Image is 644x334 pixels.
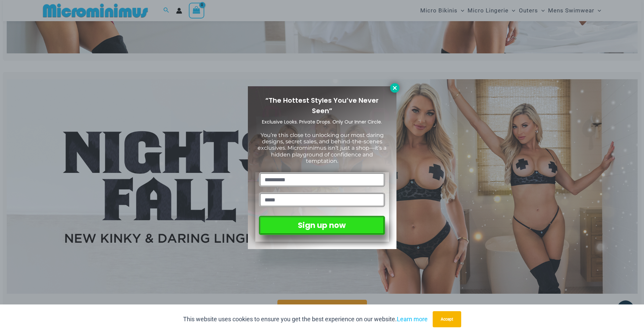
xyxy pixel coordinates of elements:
[265,96,379,115] span: “The Hottest Styles You’ve Never Seen”
[262,118,382,125] span: Exclusive Looks. Private Drops. Only Our Inner Circle.
[433,311,461,327] button: Accept
[258,132,386,164] span: You’re this close to unlocking our most daring designs, secret sales, and behind-the-scenes exclu...
[390,83,399,93] button: Close
[259,216,385,235] button: Sign up now
[397,316,428,323] a: Learn more
[183,314,428,324] p: This website uses cookies to ensure you get the best experience on our website.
